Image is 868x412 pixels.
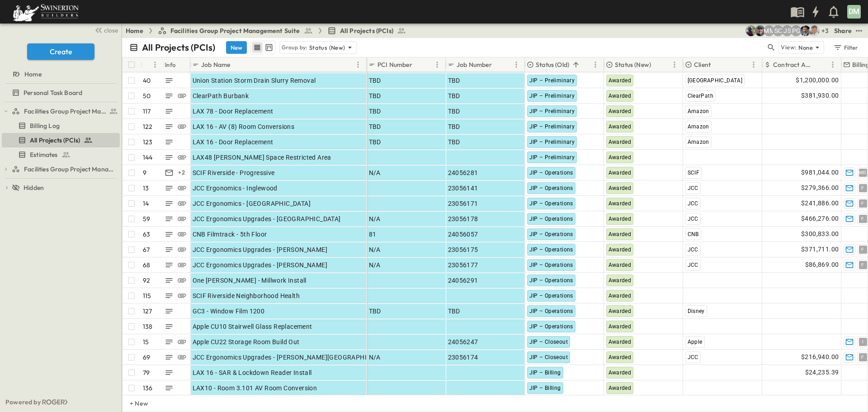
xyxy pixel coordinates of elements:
span: JIP – Preliminary [529,77,575,84]
span: 24056247 [448,337,478,346]
span: ClearPath [688,93,714,99]
span: [GEOGRAPHIC_DATA] [688,77,743,84]
span: N/A [369,214,381,223]
span: Home [24,70,42,79]
span: Awarded [609,308,632,314]
span: JCC [688,246,698,253]
p: 127 [143,307,152,316]
button: Menu [590,59,601,70]
span: TBD [448,91,460,100]
span: JCC [688,216,698,222]
span: close [104,26,118,35]
span: Awarded [609,216,632,222]
span: JIP – Preliminary [529,154,575,161]
span: JIP – Preliminary [529,123,575,130]
a: Facilities Group Project Management Suite (Copy) [12,163,118,175]
div: Facilities Group Project Management Suite (Copy)test [2,162,120,176]
span: JIP – Billing [529,369,561,376]
a: Personal Task Board [2,86,118,99]
span: TBD [369,137,381,147]
span: 23056177 [448,260,478,270]
span: GC3 - Window Film 1200 [193,307,265,316]
span: Awarded [609,293,632,299]
button: Menu [150,59,160,70]
span: SCIF [688,170,700,176]
span: N/A [369,260,381,270]
button: Create [27,43,94,60]
span: 23056141 [448,184,478,193]
span: 24056291 [448,276,478,285]
span: $466,276.00 [801,213,839,224]
span: $241,886.00 [801,198,839,208]
div: Share [834,26,852,35]
button: Sort [571,60,581,70]
button: Sort [494,60,504,70]
span: JIP – Operations [529,170,573,176]
p: 79 [143,368,150,377]
span: Awarded [609,231,632,237]
button: Sort [232,60,242,70]
p: PCI Number [377,60,412,69]
span: N/A [369,168,381,177]
p: 122 [143,122,153,131]
span: $981,044.00 [801,167,839,178]
p: 9 [143,168,146,177]
span: TBD [369,107,381,116]
span: Awarded [609,339,632,345]
span: JCC [688,262,698,268]
img: Aaron Anderson (aaron.anderson@swinerton.com) [809,25,820,36]
span: Estimates [30,150,58,159]
div: Sebastian Canal (sebastian.canal@swinerton.com) [773,25,783,36]
span: TBD [448,107,460,116]
p: 69 [143,353,150,362]
span: Awarded [609,77,632,84]
p: 63 [143,230,150,239]
span: $279,366.00 [801,183,839,193]
button: Menu [432,59,443,70]
span: $216,940.00 [801,352,839,362]
span: Disney [688,308,705,314]
span: TBD [369,307,381,316]
div: + 2 [176,167,187,178]
span: JIP – Preliminary [529,108,575,114]
button: row view [252,42,263,53]
span: Apple CU22 Storage Room Build Out [193,337,300,346]
span: JIP – Operations [529,293,573,299]
span: CNB [688,231,699,237]
button: Menu [827,59,838,70]
span: LAX48 [PERSON_NAME] Space Restricted Area [193,153,331,162]
div: Filter [833,43,859,52]
p: 59 [143,214,150,223]
button: Sort [817,60,827,70]
span: JCC Ergonomics Upgrades - [PERSON_NAME] [193,245,328,254]
span: 24056281 [448,168,478,177]
span: $24,235.39 [805,367,839,378]
span: Union Station Storm Drain Slurry Removal [193,76,316,85]
span: JCC [688,354,698,360]
span: 23056175 [448,245,478,254]
span: 23056178 [448,214,478,223]
div: Info [165,52,176,77]
p: + New [130,399,135,408]
span: TBD [369,122,381,131]
span: Awarded [609,277,632,284]
p: View: [781,43,797,52]
span: TBD [448,307,460,316]
span: $381,930.00 [801,90,839,101]
a: Estimates [2,148,118,161]
span: ClearPath Burbank [193,91,249,100]
button: Menu [748,59,759,70]
button: Menu [669,59,680,70]
span: JIP – Preliminary [529,139,575,145]
p: Job Number [457,60,492,69]
span: TBD [448,137,460,147]
span: Awarded [609,93,632,99]
p: + 3 [821,26,830,35]
span: Awarded [609,262,632,268]
button: Filter [830,41,861,54]
span: JIP – Closeout [529,339,568,345]
button: test [854,25,864,36]
span: JIP – Operations [529,231,573,237]
span: Awarded [609,139,632,145]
